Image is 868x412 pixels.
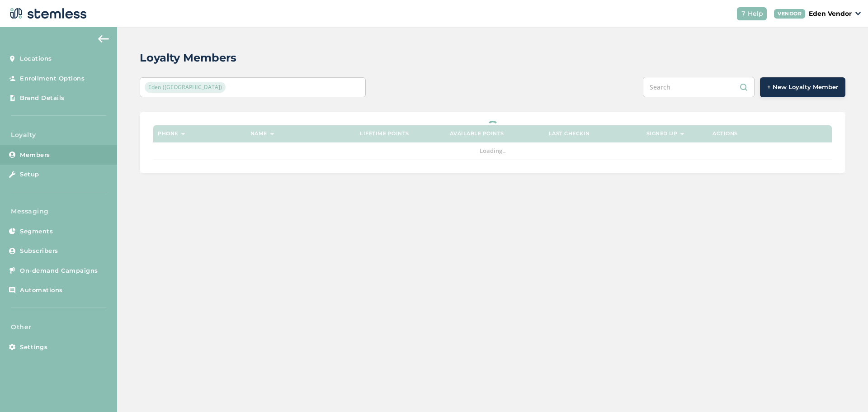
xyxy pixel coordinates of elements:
span: Enrollment Options [20,74,85,83]
iframe: Chat Widget [823,369,868,412]
span: Help [748,9,763,19]
span: Subscribers [20,246,58,256]
p: Eden Vendor [809,9,852,19]
span: Brand Details [20,94,65,103]
img: icon-arrow-back-accent-c549486e.svg [98,35,109,43]
span: On-demand Campaigns [20,266,98,275]
div: VENDOR [774,9,805,19]
img: icon-help-white-03924b79.svg [741,11,746,16]
img: logo-dark-0685b13c.svg [7,5,87,23]
span: Automations [20,286,63,295]
span: Segments [20,227,53,236]
input: Search [643,77,755,97]
span: Settings [20,343,47,352]
span: Eden ([GEOGRAPHIC_DATA]) [145,82,226,93]
span: Locations [20,54,52,63]
span: Members [20,151,50,160]
img: icon_down-arrow-small-66adaf34.svg [855,12,861,15]
button: + New Loyalty Member [760,77,845,97]
span: Setup [20,170,39,179]
span: + New Loyalty Member [767,83,838,92]
h2: Loyalty Members [140,50,236,66]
